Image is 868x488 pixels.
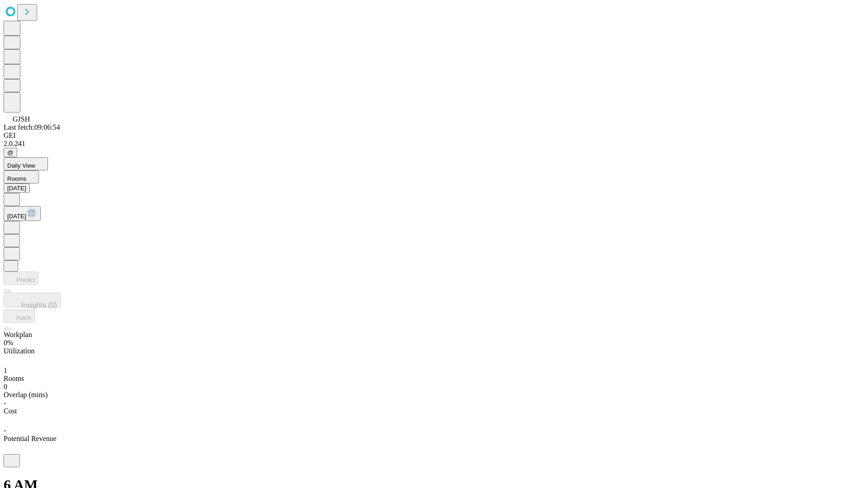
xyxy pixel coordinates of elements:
span: - [4,427,6,434]
button: [DATE] [4,183,30,193]
span: Cost [4,407,17,415]
span: - [4,399,6,407]
button: Rooms [4,170,39,183]
span: Potential Revenue [4,435,57,442]
span: @ [7,149,14,156]
span: Rooms [7,175,26,182]
button: Fetch [4,310,35,323]
span: Insights (0) [21,301,57,309]
span: Rooms [4,375,24,382]
button: [DATE] [4,206,41,221]
button: Predict [4,272,38,285]
span: 1 [4,366,7,374]
div: 2.0.241 [4,140,864,148]
button: Daily View [4,157,48,170]
button: Insights (0) [4,293,61,307]
span: 0% [4,339,13,347]
span: GJSH [13,115,30,123]
span: Last fetch: 09:06:54 [4,123,60,131]
span: [DATE] [7,213,26,220]
button: @ [4,148,17,157]
span: Overlap (mins) [4,391,47,399]
span: 0 [4,383,7,390]
span: Utilization [4,347,34,355]
div: GEI [4,131,864,140]
span: Workplan [4,331,32,338]
span: Daily View [7,162,35,169]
